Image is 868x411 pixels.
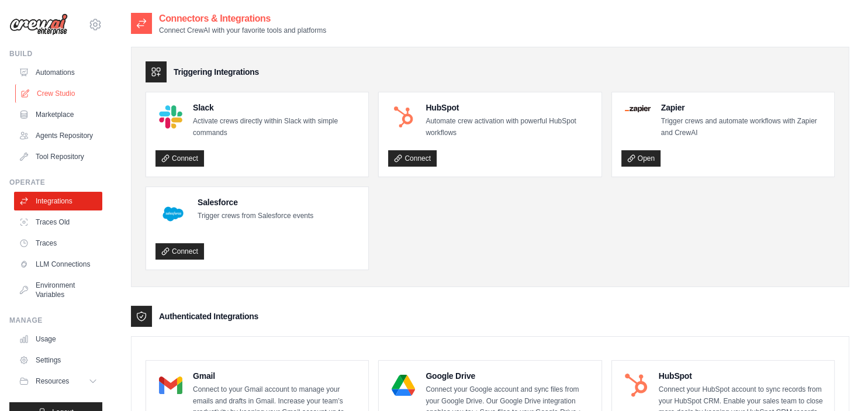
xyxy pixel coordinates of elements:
[193,116,359,139] p: Activate crews directly within Slack with simple commands
[426,102,592,113] h4: HubSpot
[198,210,313,222] p: Trigger crews from Salesforce events
[661,116,825,139] p: Trigger crews and automate workflows with Zapier and CrewAI
[159,12,326,26] h2: Connectors & Integrations
[155,243,204,260] a: Connect
[193,102,359,113] h4: Slack
[14,330,102,348] a: Usage
[661,102,825,113] h4: Zapier
[426,116,592,139] p: Automate crew activation with powerful HubSpot workflows
[193,370,359,382] h4: Gmail
[159,310,258,322] h3: Authenticated Integrations
[198,196,313,208] h4: Salesforce
[14,192,102,210] a: Integrations
[392,374,415,397] img: Google Drive Logo
[14,255,102,274] a: LLM Connections
[14,126,102,145] a: Agents Repository
[159,374,182,397] img: Gmail Logo
[625,374,648,397] img: HubSpot Logo
[14,63,102,82] a: Automations
[159,26,326,35] p: Connect CrewAI with your favorite tools and platforms
[14,351,102,369] a: Settings
[174,66,259,78] h3: Triggering Integrations
[9,178,102,187] div: Operate
[659,370,825,382] h4: HubSpot
[14,105,102,124] a: Marketplace
[9,49,102,58] div: Build
[14,276,102,304] a: Environment Variables
[159,105,182,129] img: Slack Logo
[159,200,187,228] img: Salesforce Logo
[392,105,415,129] img: HubSpot Logo
[155,150,204,167] a: Connect
[14,372,102,391] button: Resources
[625,105,651,112] img: Zapier Logo
[9,316,102,325] div: Manage
[14,147,102,166] a: Tool Repository
[388,150,437,167] a: Connect
[9,13,68,36] img: Logo
[621,150,660,167] a: Open
[14,234,102,253] a: Traces
[36,377,69,386] span: Resources
[426,370,592,382] h4: Google Drive
[15,84,103,103] a: Crew Studio
[14,213,102,232] a: Traces Old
